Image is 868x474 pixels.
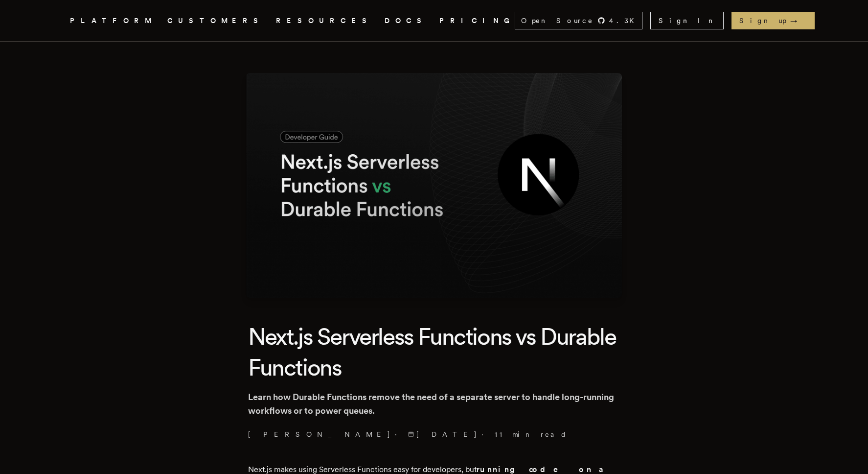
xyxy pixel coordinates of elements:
a: [PERSON_NAME] [248,429,391,439]
img: Featured image for Next.js Serverless Functions vs Durable Functions blog post [246,73,622,298]
span: 11 min read [495,429,567,439]
a: PRICING [439,15,515,27]
span: → [790,16,807,25]
button: PLATFORM [70,15,156,27]
span: [DATE] [408,429,478,439]
button: RESOURCES [276,15,373,27]
a: CUSTOMERS [167,15,264,27]
a: Sign up [731,12,815,29]
a: DOCS [385,15,428,27]
a: Sign In [650,12,724,29]
p: Learn how Durable Functions remove the need of a separate server to handle long-running workflows... [248,390,620,418]
span: 4.3 K [609,16,640,25]
span: Open Source [521,16,594,25]
p: · · [248,429,620,439]
h1: Next.js Serverless Functions vs Durable Functions [248,321,620,382]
